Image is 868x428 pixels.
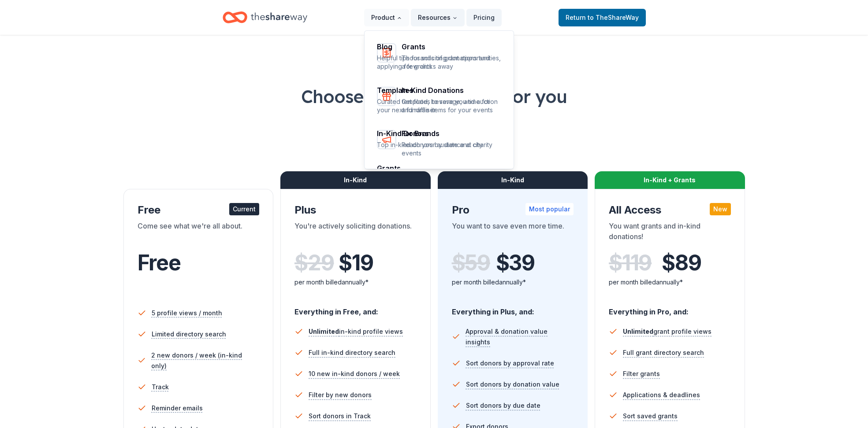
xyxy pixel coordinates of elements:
span: $ 39 [496,251,535,275]
div: You want grants and in-kind donations! [609,221,731,245]
div: Current [229,203,259,215]
p: Curated templates to save you time for your next fundraiser [377,97,502,114]
span: Limited directory search [152,329,226,339]
span: Full in-kind directory search [309,347,395,358]
span: Full grant directory search [623,347,704,358]
span: Sort saved grants [623,411,678,421]
p: Top in-kind donors by state and city [377,140,502,149]
span: $ 89 [662,251,701,275]
span: Approval & donation value insights [466,326,574,347]
div: Resources [365,31,514,231]
a: Returnto TheShareWay [559,9,646,26]
div: Everything in Pro, and: [609,299,731,317]
div: In-Kind + Grants [595,171,745,189]
span: grant profile views [623,328,712,335]
div: Everything in Plus, and: [452,299,574,317]
span: Filter grants [623,369,660,379]
a: In-Kind DonorsTop in-kind donors by state and city [372,125,507,154]
div: All Access [609,203,731,217]
span: in-kind profile views [309,328,403,335]
div: In-Kind [438,171,588,189]
div: Pro [452,203,574,217]
span: Reminder emails [152,403,203,413]
span: Return [566,12,639,23]
div: per month billed annually* [294,277,417,288]
div: Everything in Free, and: [294,299,417,317]
p: Helpful tips for soliciting donations and applying for grants [377,54,502,71]
a: TemplatesCurated templates to save you time for your next fundraiser [372,81,507,120]
span: Sort donors in Track [309,411,371,421]
span: Free [138,250,181,276]
a: BlogHelpful tips for soliciting donations and applying for grants [372,38,507,76]
div: You're actively soliciting donations. [294,221,417,245]
div: Come see what we're all about. [138,221,260,245]
div: Plus [294,203,417,217]
span: Filter by new donors [309,390,372,400]
nav: Main [364,7,502,28]
span: to TheShareWay [588,14,639,21]
div: per month billed annually* [452,277,574,288]
div: Templates [377,87,502,94]
span: Unlimited [309,328,339,335]
span: Unlimited [623,328,653,335]
div: Free [138,203,260,217]
div: per month billed annually* [609,277,731,288]
a: Grants [372,159,507,189]
button: Product [364,9,409,26]
div: Blog [377,43,502,50]
a: Home [223,7,307,28]
div: New [710,203,731,215]
span: Sort donors by donation value [466,379,559,390]
a: Pricing [466,9,502,26]
div: In-Kind Donors [377,130,502,137]
h1: Choose the perfect plan for you [35,84,833,109]
span: $ 19 [339,251,373,275]
span: Sort donors by approval rate [466,358,554,369]
span: 10 new in-kind donors / week [309,369,400,379]
div: You want to save even more time. [452,221,574,245]
span: Sort donors by due date [466,400,540,411]
div: Grants [377,165,502,172]
span: 5 profile views / month [152,308,222,318]
div: In-Kind [280,171,431,189]
span: 2 new donors / week (in-kind only) [151,350,259,371]
span: Track [152,382,169,392]
span: Applications & deadlines [623,390,700,400]
div: Most popular [525,203,574,215]
button: Resources [411,9,465,26]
